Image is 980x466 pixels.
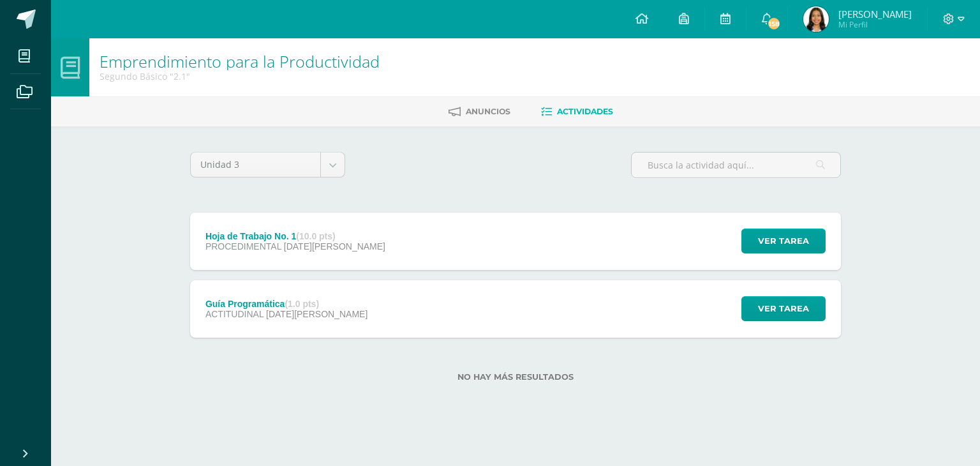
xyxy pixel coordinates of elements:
[285,299,319,309] strong: (1.0 pts)
[296,231,335,241] strong: (10.0 pts)
[284,241,385,252] span: [DATE][PERSON_NAME]
[758,297,809,320] span: Ver tarea
[557,107,613,116] span: Actividades
[767,17,781,31] span: 158
[741,229,826,253] button: Ver tarea
[838,19,912,30] span: Mi Perfil
[100,50,380,72] a: Emprendimiento para la Productividad
[266,309,367,319] span: [DATE][PERSON_NAME]
[190,372,841,382] label: No hay más resultados
[205,231,385,241] div: Hoja de Trabajo No. 1
[100,52,380,70] h1: Emprendimiento para la Productividad
[449,101,510,122] a: Anuncios
[205,309,264,319] span: ACTITUDINAL
[466,107,510,116] span: Anuncios
[191,153,345,177] a: Unidad 3
[100,70,380,82] div: Segundo Básico '2.1'
[205,299,367,309] div: Guía Programática
[838,8,912,20] span: [PERSON_NAME]
[205,241,281,252] span: PROCEDIMENTAL
[741,296,826,321] button: Ver tarea
[200,153,311,177] span: Unidad 3
[632,153,840,177] input: Busca la actividad aquí...
[758,229,809,253] span: Ver tarea
[803,6,829,32] img: 4aff13a516932ddac9e5f6c5a4543945.png
[541,101,613,122] a: Actividades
